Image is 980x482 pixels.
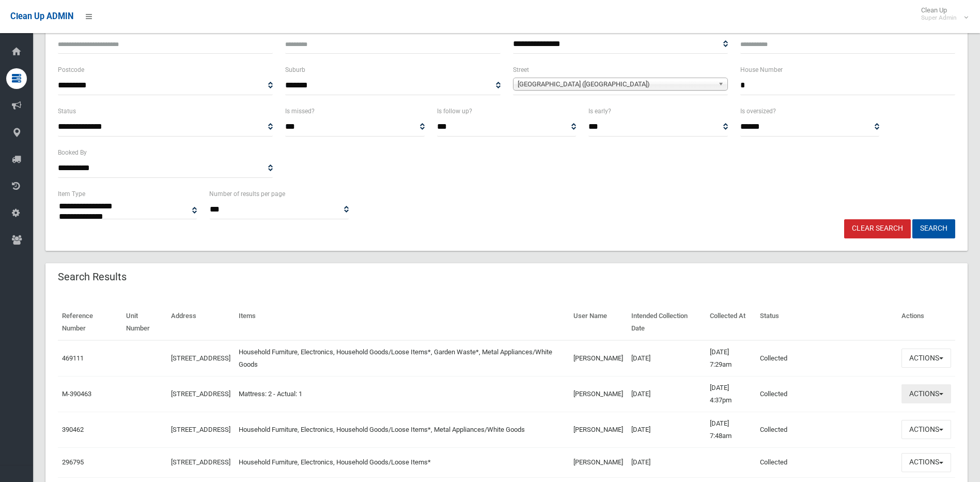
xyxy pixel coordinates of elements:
[844,219,911,238] a: Clear Search
[756,447,897,477] td: Collected
[235,340,569,376] td: Household Furniture, Electronics, Household Goods/Loose Items*, Garden Waste*, Metal Appliances/W...
[901,420,951,439] button: Actions
[901,384,951,403] button: Actions
[62,426,84,433] a: 390462
[740,64,783,76] label: House Number
[912,219,955,238] button: Search
[235,376,569,412] td: Mattress: 2 - Actual: 1
[285,106,315,117] label: Is missed?
[569,305,627,340] th: User Name
[706,305,756,340] th: Collected At
[627,447,706,477] td: [DATE]
[569,412,627,447] td: [PERSON_NAME]
[235,447,569,477] td: Household Furniture, Electronics, Household Goods/Loose Items*
[171,390,230,398] a: [STREET_ADDRESS]
[756,340,897,376] td: Collected
[706,340,756,376] td: [DATE] 7:29am
[62,458,84,466] a: 296795
[706,376,756,412] td: [DATE] 4:37pm
[627,376,706,412] td: [DATE]
[518,78,714,91] span: [GEOGRAPHIC_DATA] ([GEOGRAPHIC_DATA])
[171,426,230,433] a: [STREET_ADDRESS]
[569,340,627,376] td: [PERSON_NAME]
[756,305,897,340] th: Status
[627,412,706,447] td: [DATE]
[58,106,76,117] label: Status
[62,354,84,362] a: 469111
[58,305,122,340] th: Reference Number
[756,412,897,447] td: Collected
[10,11,73,21] span: Clean Up ADMIN
[706,412,756,447] td: [DATE] 7:48am
[897,305,955,340] th: Actions
[627,340,706,376] td: [DATE]
[901,453,951,472] button: Actions
[235,305,569,340] th: Items
[756,376,897,412] td: Collected
[513,64,529,76] label: Street
[285,64,305,76] label: Suburb
[569,376,627,412] td: [PERSON_NAME]
[58,64,84,76] label: Postcode
[437,106,472,117] label: Is follow up?
[167,305,235,340] th: Address
[45,267,139,287] header: Search Results
[209,188,285,200] label: Number of results per page
[901,349,951,368] button: Actions
[58,147,87,158] label: Booked By
[62,390,91,398] a: M-390463
[235,412,569,447] td: Household Furniture, Electronics, Household Goods/Loose Items*, Metal Appliances/White Goods
[916,6,967,22] span: Clean Up
[58,188,85,200] label: Item Type
[171,458,230,466] a: [STREET_ADDRESS]
[588,106,611,117] label: Is early?
[569,447,627,477] td: [PERSON_NAME]
[921,14,957,22] small: Super Admin
[122,305,167,340] th: Unit Number
[627,305,706,340] th: Intended Collection Date
[171,354,230,362] a: [STREET_ADDRESS]
[740,106,776,117] label: Is oversized?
